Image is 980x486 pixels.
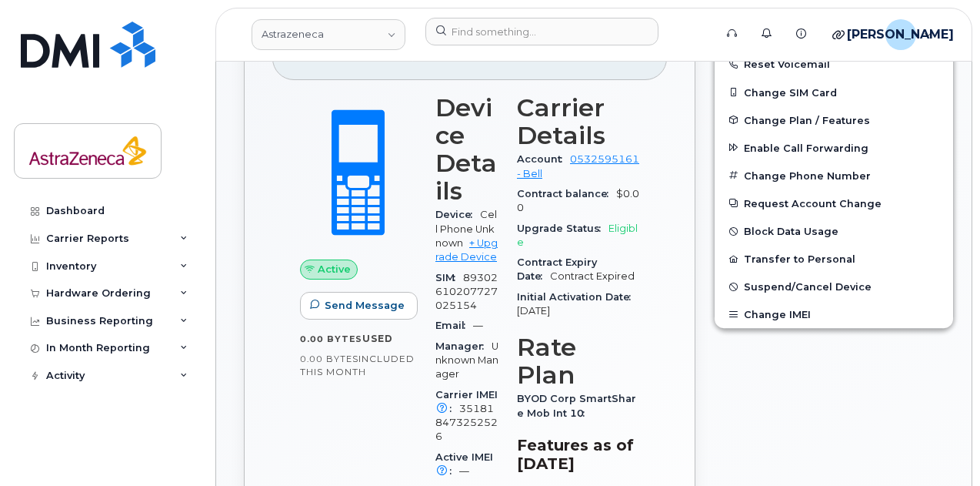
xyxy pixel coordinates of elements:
span: 351818473252526 [435,403,498,443]
span: Send Message [325,298,405,313]
span: Initial Activation Date [517,291,638,303]
span: 89302610207727025154 [435,272,498,312]
h3: Device Details [435,94,498,205]
span: Carrier IMEI [435,389,498,414]
button: Send Message [300,292,418,320]
div: Quicklinks [822,19,872,50]
span: SIM [435,272,463,283]
button: Change Phone Number [715,162,953,189]
span: 0.00 Bytes [300,333,362,344]
button: Suspend/Cancel Device [715,273,953,300]
span: Device [435,209,480,220]
span: Upgrade Status [517,223,608,234]
span: Email [435,320,473,331]
span: Suspend/Cancel Device [744,281,872,293]
button: Request Account Change [715,189,953,217]
button: Enable Call Forwarding [715,134,953,162]
span: Active [318,262,351,277]
span: Cell Phone Unknown [435,209,497,249]
button: Change IMEI [715,300,953,328]
span: — [459,465,469,477]
div: Jamal Abdi [875,19,943,50]
button: Transfer to Personal [715,245,953,273]
h3: Carrier Details [517,94,639,149]
a: 0532595161 - Bell [517,153,639,179]
span: Eligible [517,223,638,248]
h3: Rate Plan [517,333,639,389]
span: — [473,320,483,331]
button: Change Plan / Features [715,106,953,134]
button: Block Data Usage [715,217,953,245]
span: used [362,333,393,344]
button: Reset Voicemail [715,50,953,78]
span: Unknown Manager [435,340,498,380]
span: Contract Expiry Date [517,256,597,282]
button: Change SIM Card [715,79,953,106]
span: BYOD Corp SmartShare Mob Int 10 [517,393,636,418]
span: 0.00 Bytes [300,354,358,364]
span: Account [517,153,570,165]
span: [PERSON_NAME] [847,25,954,44]
h3: Features as of [DATE] [517,436,639,473]
span: Manager [435,340,492,352]
span: Change Plan / Features [744,114,870,126]
span: Contract Expired [550,270,635,282]
span: Active IMEI [435,451,493,477]
input: Find something... [425,18,658,45]
a: Astrazeneca [252,19,405,50]
span: [DATE] [517,305,550,317]
span: Contract balance [517,188,616,199]
span: Enable Call Forwarding [744,142,868,153]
